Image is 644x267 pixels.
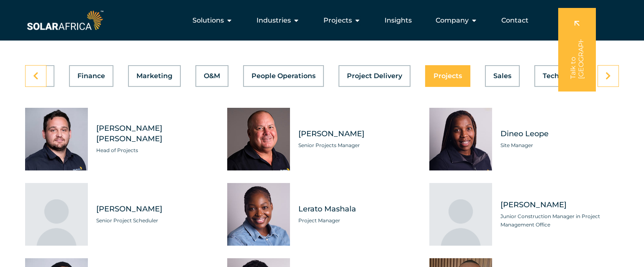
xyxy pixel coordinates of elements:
[96,216,215,225] span: Senior Project Scheduler
[298,204,417,214] span: Lerato Mashala
[385,15,412,25] a: Insights
[500,141,619,150] span: Site Manager
[500,200,619,210] span: [PERSON_NAME]
[436,15,469,25] span: Company
[434,73,462,79] span: Projects
[501,15,529,25] a: Contact
[251,73,316,79] span: People Operations
[105,12,535,29] div: Menu Toggle
[192,15,224,25] span: Solutions
[136,73,172,79] span: Marketing
[543,73,582,79] span: Technology
[257,15,291,25] span: Industries
[500,129,619,139] span: Dineo Leope
[105,12,535,29] nav: Menu
[77,73,105,79] span: Finance
[323,15,352,25] span: Projects
[298,129,417,139] span: [PERSON_NAME]
[96,123,215,144] span: [PERSON_NAME] [PERSON_NAME]
[204,73,220,79] span: O&M
[96,204,215,214] span: [PERSON_NAME]
[493,73,511,79] span: Sales
[298,141,417,150] span: Senior Projects Manager
[500,212,619,229] span: Junior Construction Manager in Project Management Office
[96,146,215,155] span: Head of Projects
[298,216,417,225] span: Project Manager
[347,73,402,79] span: Project Delivery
